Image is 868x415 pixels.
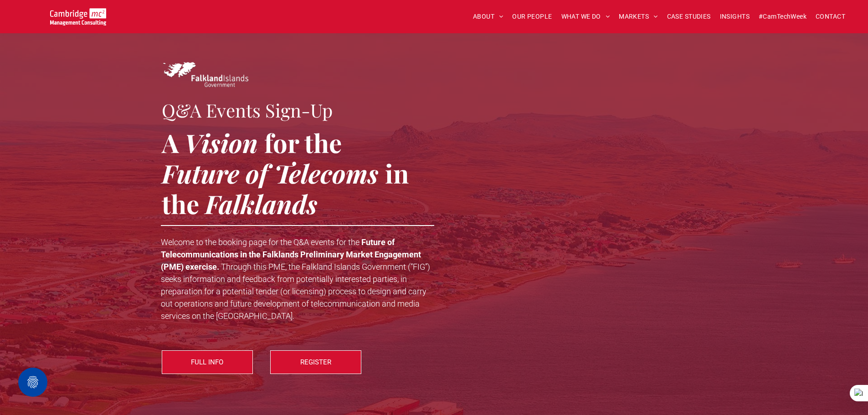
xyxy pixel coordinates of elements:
span: for the [264,125,342,159]
a: FULL INFO [162,350,253,374]
a: #CamTechWeek [754,10,811,24]
span: Vision [185,125,258,159]
span: A [162,125,179,159]
a: CONTACT [811,10,850,24]
span: in [385,156,409,190]
span: Q&A Events Sign-Up [162,98,333,122]
a: REGISTER [270,350,361,374]
a: ABOUT [468,10,508,24]
span: Welcome to the booking page for the Q&A events for the [161,237,360,247]
span: FULL INFO [191,351,223,374]
a: CASE STUDIES [663,10,715,24]
span: Falklands [205,186,318,220]
a: OUR PEOPLE [508,10,556,24]
a: MARKETS [614,10,662,24]
img: Cambridge MC Logo [50,8,106,26]
strong: Future of Telecommunications in the Falklands Preliminary Market Engagement (PME) exercise. [161,237,421,272]
span: Future of Telecoms [162,156,379,190]
span: REGISTER [300,351,331,374]
span: the Falkland Islands Government (“FIG”) seeks information and feedback from potentially intereste... [161,262,430,321]
a: WHAT WE DO [557,10,615,24]
span: Through this PME, [221,262,287,272]
span: the [162,186,199,220]
a: INSIGHTS [715,10,754,24]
